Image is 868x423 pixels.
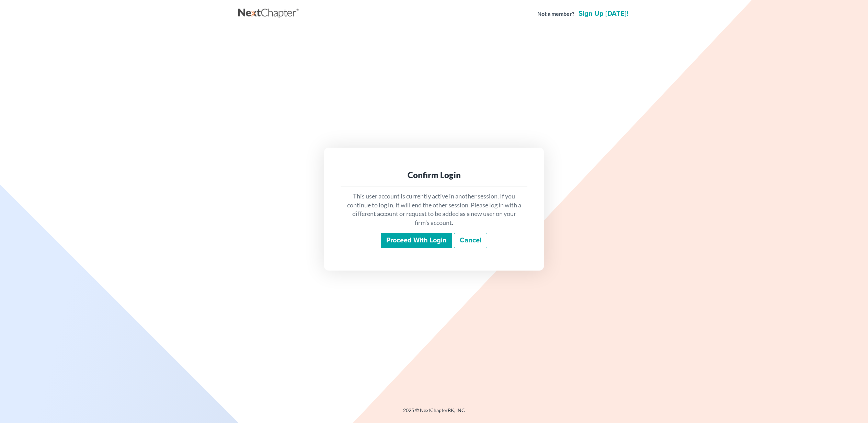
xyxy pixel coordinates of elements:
[577,10,630,17] a: Sign up [DATE]!
[454,233,487,249] a: Cancel
[238,407,630,419] div: 2025 © NextChapterBK, INC
[537,10,574,18] strong: Not a member?
[346,170,522,181] div: Confirm Login
[346,192,522,227] p: This user account is currently active in another session. If you continue to log in, it will end ...
[381,233,452,249] input: Proceed with login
